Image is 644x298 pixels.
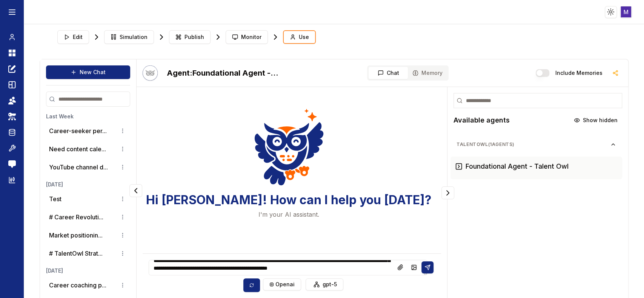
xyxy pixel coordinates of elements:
button: Conversation options [118,249,127,258]
button: TalentOwl(1agents) [450,138,622,151]
button: Career coaching p... [49,281,106,290]
button: Collapse panel [441,186,454,199]
h3: Last Week [46,113,130,120]
span: Monitor [241,33,261,41]
button: Career-seeker per... [49,126,107,135]
button: openai [263,278,301,290]
button: Conversation options [118,213,127,222]
label: Include memories in the messages below [555,70,603,76]
button: Simulation [104,30,154,44]
button: New Chat [46,65,130,79]
button: Market positionin... [49,231,103,240]
span: Show hidden [583,116,618,124]
span: Use [299,33,309,41]
button: Publish [169,30,211,44]
span: Memory [421,69,443,77]
img: Welcome Owl [254,107,324,187]
button: # TalentOwl Strat... [49,249,103,258]
span: openai [275,281,295,288]
button: Use [283,30,316,44]
span: Publish [184,33,204,41]
button: gpt-5 [306,278,343,290]
button: Conversation options [118,126,127,135]
button: Collapse panel [129,184,142,197]
span: Chat [387,69,399,77]
button: Sync model selection with the edit page [243,278,260,292]
span: Edit [73,33,83,41]
h3: [DATE] [46,181,130,188]
span: gpt-5 [323,281,337,288]
button: Conversation options [118,281,127,290]
h2: Available agents [453,115,510,126]
img: Bot [143,65,158,81]
img: ACg8ocI3K3aSuzFEhhGVEpmOL6RR35L8WCnUE51r3YfROrWe52VSEg=s96-c [621,6,632,17]
button: YouTube channel d... [49,163,108,172]
span: TalentOwl ( 1 agents) [456,141,610,147]
button: Conversation options [118,194,127,203]
p: Test [49,194,61,203]
button: Monitor [226,30,268,44]
p: I'm your AI assistant. [258,210,319,219]
button: # Career Revoluti... [49,213,103,222]
button: Edit [57,30,89,44]
button: Include memories in the messages below [536,69,549,77]
button: Show hidden [569,114,622,126]
button: Conversation options [118,144,127,154]
button: Need content cale... [49,144,106,154]
h3: Foundational Agent - Talent Owl [466,161,569,172]
img: feedback [8,160,16,168]
button: Conversation options [118,163,127,172]
button: Talk with Hootie [143,65,158,81]
button: Conversation options [118,231,127,240]
span: Simulation [120,33,148,41]
h2: Foundational Agent - Talent Owl [167,68,280,78]
h3: Hi [PERSON_NAME]! How can I help you [DATE]? [146,193,432,207]
h3: [DATE] [46,267,130,275]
